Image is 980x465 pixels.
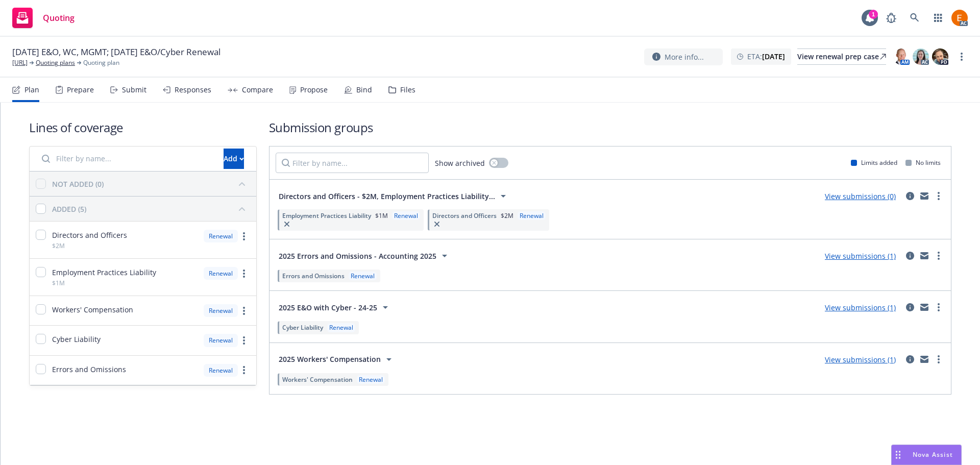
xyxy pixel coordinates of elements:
button: Add [224,149,244,169]
a: View submissions (1) [825,355,896,364]
a: more [955,51,968,63]
span: Show archived [435,158,485,168]
div: Prepare [67,86,94,94]
div: View renewal prep case [797,49,886,64]
div: Plan [24,86,39,94]
div: Renewal [357,375,385,384]
a: more [933,301,945,313]
span: 2025 Workers' Compensation [279,354,381,364]
img: photo [951,10,968,26]
div: Submit [122,86,146,94]
span: Quoting [43,14,75,22]
a: circleInformation [904,353,916,365]
button: ADDED (5) [52,201,250,217]
span: ETA : [747,51,785,62]
span: Directors and Officers - $2M, Employment Practices Liability... [279,191,495,202]
a: circleInformation [904,190,916,202]
a: mail [918,301,930,313]
strong: [DATE] [762,52,785,61]
span: 2025 E&O with Cyber - 24-25 [279,302,377,313]
img: photo [913,48,929,65]
div: Renewal [204,334,238,347]
button: Nova Assist [891,445,962,465]
span: Cyber Liability [282,323,323,332]
a: View submissions (0) [825,191,896,201]
span: Workers' Compensation [52,304,133,315]
div: ADDED (5) [52,204,86,214]
div: Limits added [851,158,897,167]
input: Filter by name... [36,149,217,169]
a: more [238,305,250,317]
img: photo [932,48,948,65]
a: View submissions (1) [825,303,896,312]
div: Drag to move [892,445,904,464]
div: Renewal [204,267,238,280]
span: Errors and Omissions [52,364,126,375]
span: 2025 Errors and Omissions - Accounting 2025 [279,251,436,261]
img: photo [893,48,910,65]
span: $1M [375,211,388,220]
span: Employment Practices Liability [52,267,156,278]
a: circleInformation [904,250,916,262]
a: more [933,250,945,262]
span: Employment Practices Liability [282,211,371,220]
a: View renewal prep case [797,48,886,65]
div: Propose [300,86,328,94]
span: $1M [52,279,65,287]
div: Responses [175,86,211,94]
div: Files [400,86,415,94]
div: Renewal [204,304,238,317]
div: Renewal [349,272,377,280]
span: Nova Assist [913,450,953,459]
div: Compare [242,86,273,94]
span: Errors and Omissions [282,272,345,280]
span: Directors and Officers [52,230,127,240]
a: mail [918,353,930,365]
div: Renewal [327,323,355,332]
span: Quoting plan [83,58,119,67]
div: No limits [905,158,941,167]
a: [URL] [12,58,28,67]
button: 2025 Errors and Omissions - Accounting 2025 [276,246,454,266]
span: [DATE] E&O, WC, MGMT; [DATE] E&O/Cyber Renewal [12,46,220,58]
button: More info... [644,48,723,65]
a: Report a Bug [881,8,901,28]
span: Cyber Liability [52,334,101,345]
button: NOT ADDED (0) [52,176,250,192]
a: Quoting [8,4,79,32]
h1: Lines of coverage [29,119,257,136]
a: more [238,334,250,347]
div: 1 [869,10,878,19]
button: 2025 E&O with Cyber - 24-25 [276,297,395,317]
a: mail [918,250,930,262]
div: Renewal [518,211,546,220]
span: $2M [501,211,513,220]
span: More info... [665,52,704,62]
div: Renewal [204,364,238,377]
a: View submissions (1) [825,251,896,261]
div: NOT ADDED (0) [52,179,104,189]
a: Quoting plans [36,58,75,67]
span: Workers' Compensation [282,375,353,384]
a: mail [918,190,930,202]
div: Add [224,149,244,168]
a: more [238,230,250,242]
a: more [933,190,945,202]
a: more [238,364,250,376]
a: more [933,353,945,365]
a: circleInformation [904,301,916,313]
span: $2M [52,241,65,250]
h1: Submission groups [269,119,951,136]
a: Search [904,8,925,28]
input: Filter by name... [276,153,429,173]
div: Renewal [204,230,238,242]
div: Bind [356,86,372,94]
button: 2025 Workers' Compensation [276,349,398,370]
button: Directors and Officers - $2M, Employment Practices Liability... [276,186,512,206]
a: Switch app [928,8,948,28]
a: more [238,267,250,280]
div: Renewal [392,211,420,220]
span: Directors and Officers [432,211,497,220]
